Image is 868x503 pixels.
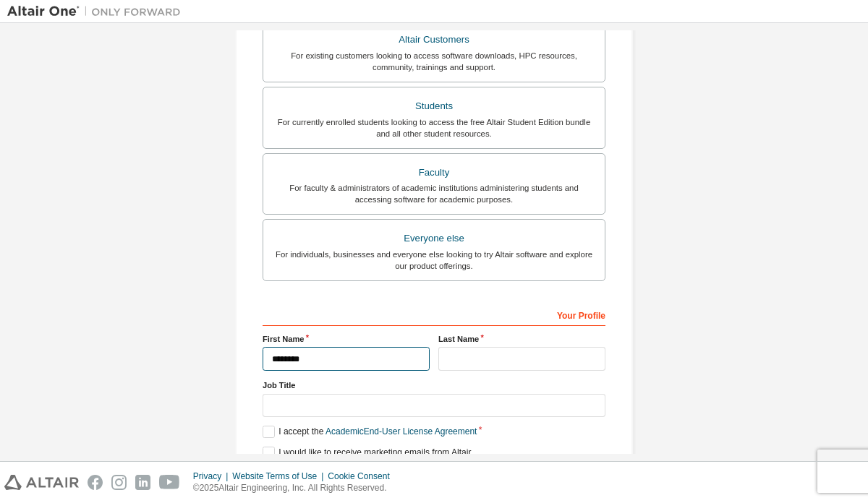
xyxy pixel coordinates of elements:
[232,470,328,482] div: Website Terms of Use
[272,163,596,183] div: Faculty
[272,182,596,205] div: For faculty & administrators of academic institutions administering students and accessing softwa...
[263,303,605,326] div: Your Profile
[193,482,399,494] p: © 2025 Altair Engineering, Inc. All Rights Reserved.
[272,249,596,272] div: For individuals, businesses and everyone else looking to try Altair software and explore our prod...
[272,96,596,116] div: Students
[4,475,79,490] img: altair_logo.svg
[272,30,596,50] div: Altair Customers
[159,475,180,490] img: youtube.svg
[135,475,150,490] img: linkedin.svg
[272,50,596,73] div: For existing customers looking to access software downloads, HPC resources, community, trainings ...
[438,333,605,345] label: Last Name
[263,333,430,345] label: First Name
[111,475,127,490] img: instagram.svg
[328,470,398,482] div: Cookie Consent
[272,116,596,139] div: For currently enrolled students looking to access the free Altair Student Edition bundle and all ...
[263,379,605,391] label: Job Title
[193,470,232,482] div: Privacy
[7,4,188,19] img: Altair One
[263,426,477,438] label: I accept the
[263,447,471,459] label: I would like to receive marketing emails from Altair
[88,475,103,490] img: facebook.svg
[325,426,477,437] a: Academic End-User License Agreement
[272,228,596,249] div: Everyone else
